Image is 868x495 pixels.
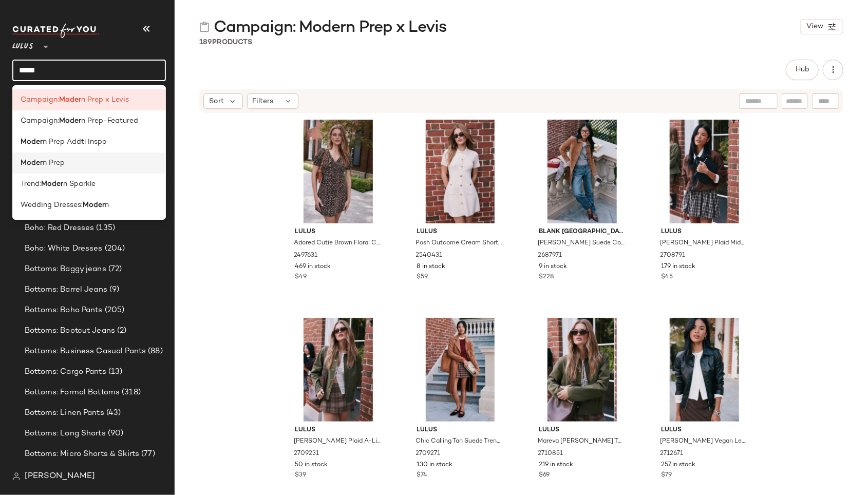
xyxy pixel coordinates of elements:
span: (90) [106,428,124,440]
span: 9 in stock [539,262,567,272]
span: 50 in stock [295,461,328,470]
span: n [105,200,109,211]
span: $45 [661,273,673,282]
button: Hub [786,60,819,80]
span: Campaign: [21,116,59,126]
span: Chic Calling Tan Suede Trench Coat [416,437,503,446]
span: 2709271 [416,449,441,459]
span: Hub [795,66,809,74]
span: Bottoms: Baggy jeans [25,263,106,275]
span: (72) [106,263,122,275]
span: 2687971 [538,251,562,260]
span: 8 in stock [417,262,446,272]
b: Moder [21,158,43,168]
img: 13077201_2497631.jpg [287,120,390,223]
span: $228 [539,273,554,282]
span: (13) [106,366,123,378]
span: Filters [253,96,274,107]
img: 13077581_2687971.jpg [531,120,634,223]
img: cfy_white_logo.C9jOOHJF.svg [12,24,100,38]
span: (77) [139,448,155,460]
span: Posh Outcome Cream Short Sleeve Sweater Mini Dress [416,239,503,248]
span: n Prep x Levis [81,94,129,105]
span: (204) [103,243,125,255]
span: $59 [417,273,428,282]
b: Moder [59,94,81,105]
span: Lulus [417,426,504,435]
span: 2710851 [538,449,563,459]
span: View [806,23,823,31]
span: 130 in stock [417,461,453,470]
span: (135) [94,222,115,234]
span: Mareva [PERSON_NAME] Twill Barn Jacket [538,437,625,446]
span: (9) [107,284,119,296]
span: (2) [115,325,126,337]
span: Campaign: [21,94,59,105]
span: n Prep-Featured [81,116,138,126]
span: Bottoms: Micro Shorts & Skirts [25,448,139,460]
b: Moder [83,200,105,211]
span: [PERSON_NAME] Suede Collared Trench Coat [538,239,625,248]
span: $79 [661,471,672,480]
img: 13077241_2710851.jpg [531,318,634,422]
span: Lulus [12,35,33,53]
span: Lulus [661,426,748,435]
img: 13077761_2712671.jpg [653,318,756,422]
span: $74 [417,471,428,480]
span: 2497631 [294,251,317,260]
span: n Prep Addtl Inspo [43,137,107,147]
span: Adored Cutie Brown Floral Corduroy Button-Front Mini Dress [294,239,381,248]
span: 2540431 [416,251,443,260]
span: Bottoms: Formal Bottoms [25,387,120,398]
span: Boho: White Dresses [25,243,103,255]
span: $39 [295,471,306,480]
span: [PERSON_NAME] [25,470,95,483]
img: 13077221_2709231.jpg [287,318,390,422]
img: svg%3e [199,22,210,32]
span: Wedding Dresses: [21,200,83,211]
span: 469 in stock [295,262,331,272]
span: Bottoms: Long Shorts [25,428,106,440]
span: Bottoms: Barrel Jeans [25,284,107,296]
span: Lulus [295,227,382,237]
span: $49 [295,273,307,282]
span: Lulus [295,426,382,435]
span: 2709231 [294,449,319,459]
span: n Prep [43,158,65,168]
span: (43) [104,407,121,419]
img: 13077621_2709271.jpg [409,318,512,422]
b: Moder [21,137,43,147]
span: [PERSON_NAME] Vegan Leather Collared Jacket [660,437,747,446]
button: View [800,19,843,34]
span: Sort [209,96,224,107]
span: n Sparkle [63,179,96,189]
div: Products [199,37,252,48]
span: 257 in stock [661,461,695,470]
span: $69 [539,471,550,480]
span: 219 in stock [539,461,573,470]
span: Bottoms: Business Casual Pants [25,346,146,357]
b: Moder [41,179,63,189]
span: Boho: Red Dresses [25,222,94,234]
span: (88) [146,346,163,357]
img: 13077301_2540431.jpg [409,120,512,223]
span: Lulus [539,426,626,435]
span: Campaign: Modern Prep x Levis [214,17,446,38]
span: 189 [199,39,212,46]
span: [PERSON_NAME] Plaid A-Line Skort [294,437,381,446]
span: 179 in stock [661,262,695,272]
span: Bottoms: Boho Pants [25,304,103,316]
span: (205) [103,304,125,316]
span: Blank [GEOGRAPHIC_DATA] [539,227,626,237]
span: (318) [120,387,141,398]
span: Trend: [21,179,41,189]
span: Bottoms: Bootcut Jeans [25,325,115,337]
span: Bottoms: Linen Pants [25,407,104,419]
span: 2712671 [660,449,683,459]
img: svg%3e [12,472,21,481]
span: Bottoms: Cargo Pants [25,366,106,378]
img: 13087141_2708791.jpg [653,120,756,223]
span: [PERSON_NAME] Plaid Mid-Rise Micro Bubble-Hem Mini Skirt [660,239,747,248]
b: Moder [59,116,81,126]
span: Lulus [417,227,504,237]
